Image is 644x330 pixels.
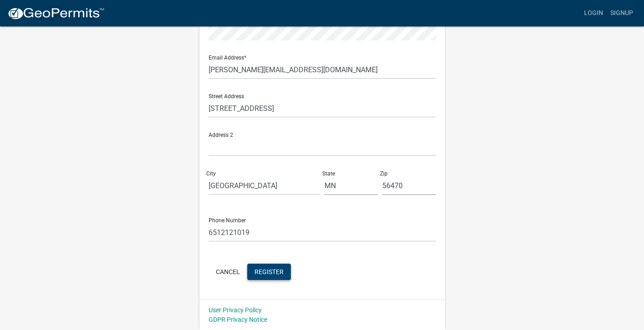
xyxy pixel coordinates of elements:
a: Signup [607,5,637,22]
a: Login [580,5,607,22]
a: GDPR Privacy Notice [209,316,267,323]
button: Register [247,264,291,280]
a: User Privacy Policy [209,306,262,314]
span: Register [255,268,284,275]
button: Cancel [209,264,247,280]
